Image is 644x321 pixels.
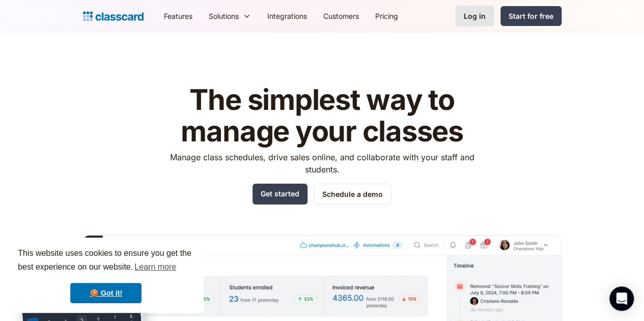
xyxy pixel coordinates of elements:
[509,11,553,21] div: Start for free
[209,11,239,21] div: Solutions
[253,184,307,205] a: Get started
[8,238,204,313] div: cookieconsent
[367,5,406,27] a: Pricing
[201,5,259,27] div: Solutions
[160,151,484,176] p: Manage class schedules, drive sales online, and collaborate with your staff and students.
[18,247,194,275] span: This website uses cookies to ensure you get the best experience on our website.
[160,84,484,147] h1: The simplest way to manage your classes
[314,184,391,205] a: Schedule a demo
[259,5,315,27] a: Integrations
[500,6,562,26] a: Start for free
[83,9,144,23] a: home
[70,283,142,303] a: dismiss cookie message
[315,5,367,27] a: Customers
[464,11,486,21] div: Log in
[609,286,634,311] div: Open Intercom Messenger
[455,6,494,26] a: Log in
[133,259,178,275] a: learn more about cookies
[156,5,201,27] a: Features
